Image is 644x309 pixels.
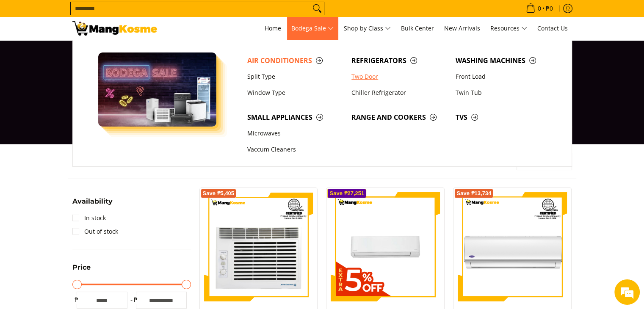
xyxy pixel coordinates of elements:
span: ₱0 [544,6,554,11]
a: Resources [486,17,531,40]
a: Twin Tub [451,85,556,101]
span: Bodega Sale [291,23,334,34]
a: Small Appliances [243,109,347,125]
a: Split Type [243,69,347,85]
span: Small Appliances [247,112,343,123]
a: Front Load [451,69,556,85]
a: Bulk Center [397,17,438,40]
span: Resources [490,23,527,34]
a: Range and Cookers [347,109,451,125]
span: Air Conditioners [247,55,343,66]
div: Chat with us now [44,47,142,58]
span: Shop by Class [344,23,391,34]
a: Contact Us [533,17,572,40]
span: Save ₱27,251 [329,191,364,196]
span: Refrigerators [351,55,447,66]
img: Bodega Sale [98,52,217,127]
a: Chiller Refrigerator [347,85,451,101]
span: Save ₱13,734 [456,191,491,196]
span: Range and Cookers [351,112,447,123]
span: New Arrivals [444,24,480,32]
a: Air Conditioners [243,52,347,69]
span: Contact Us [537,24,568,32]
a: Bodega Sale [287,17,338,40]
img: Carrier 1.0 HP Optima 3 R32 Split-Type Non-Inverter Air Conditioner (Class A) [458,192,567,301]
span: Availability [72,198,113,205]
span: 0 [536,6,542,11]
button: Search [310,2,324,15]
a: Out of stock [72,225,118,238]
span: ₱ [72,295,81,304]
span: Bulk Center [401,24,434,32]
span: TVs [456,112,551,123]
summary: Open [72,264,91,277]
a: Washing Machines [451,52,556,69]
textarea: Type your message and hit 'Enter' [4,213,161,243]
a: Refrigerators [347,52,451,69]
img: Bodega Sale Aircon l Mang Kosme: Home Appliances Warehouse Sale [72,21,157,36]
span: Washing Machines [456,55,551,66]
a: Window Type [243,85,347,101]
a: Home [260,17,285,40]
div: Minimize live chat window [139,4,159,25]
a: Two Door [347,69,451,85]
a: Microwaves [243,125,347,141]
a: Vaccum Cleaners [243,142,347,158]
a: Shop by Class [340,17,395,40]
img: Toshiba 2 HP New Model Split-Type Inverter Air Conditioner (Class A) [331,192,440,301]
a: In stock [72,211,106,225]
a: TVs [451,109,556,125]
nav: Main Menu [166,17,572,40]
img: Kelvinator 0.75 HP Deluxe Eco, Window-Type Air Conditioner (Class A) [204,192,313,301]
span: Price [72,264,91,271]
span: Save ₱5,405 [203,191,235,196]
span: We're online! [49,98,117,183]
summary: Open [72,198,113,211]
span: Home [265,24,281,32]
span: ₱ [132,295,140,304]
a: New Arrivals [440,17,484,40]
span: • [523,4,556,13]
